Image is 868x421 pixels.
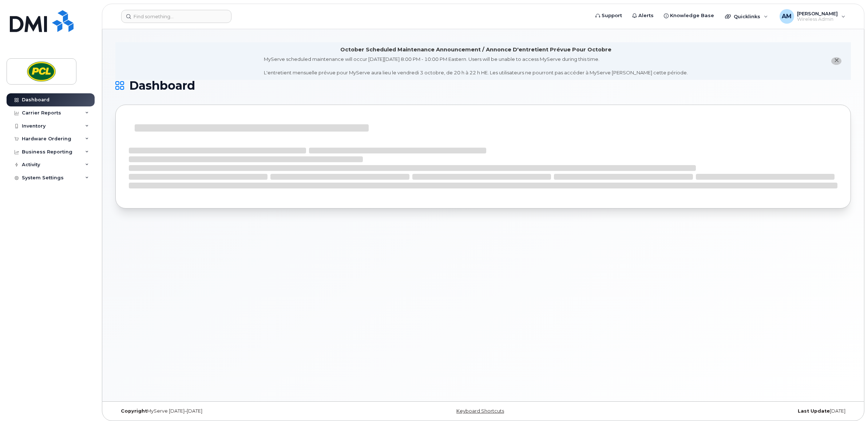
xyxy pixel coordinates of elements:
[606,408,851,414] div: [DATE]
[121,408,147,414] strong: Copyright
[340,46,611,54] div: October Scheduled Maintenance Announcement / Annonce D'entretient Prévue Pour Octobre
[456,408,504,414] a: Keyboard Shortcuts
[129,80,195,91] span: Dashboard
[831,57,841,65] button: close notification
[798,408,830,414] strong: Last Update
[264,56,688,76] div: MyServe scheduled maintenance will occur [DATE][DATE] 8:00 PM - 10:00 PM Eastern. Users will be u...
[115,408,361,414] div: MyServe [DATE]–[DATE]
